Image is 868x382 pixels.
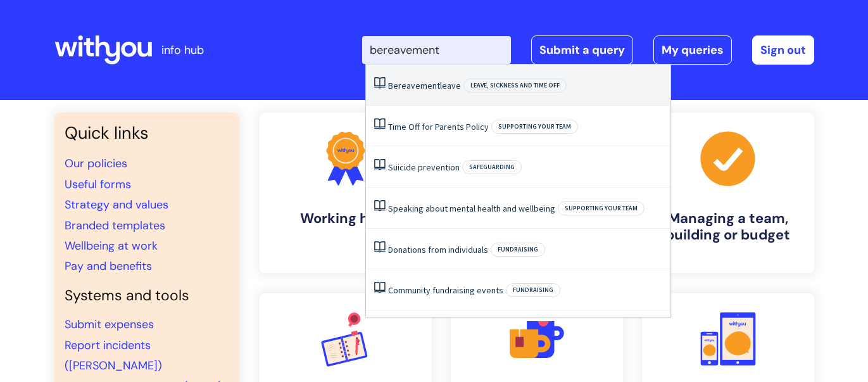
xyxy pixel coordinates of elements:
h3: Quick links [65,123,229,143]
a: Wellbeing at work [65,238,158,253]
a: Submit expenses [65,317,154,332]
a: Strategy and values [65,197,168,212]
a: Submit a query [531,35,633,65]
a: Report incidents ([PERSON_NAME]) [65,338,162,373]
span: Fundraising [491,243,545,257]
a: Bereavementleave [388,80,461,91]
h4: Managing a team, building or budget [652,210,804,244]
a: Pay and benefits [65,258,152,274]
a: Working here [260,113,432,273]
a: Time Off for Parents Policy [388,121,489,132]
a: Suicide prevention [388,162,460,173]
span: Bereavement [388,80,440,91]
a: Community fundraising events [388,284,503,296]
a: Sign out [752,35,814,65]
span: Safeguarding [462,160,522,174]
a: Our policies [65,156,127,171]
input: Search [362,36,511,64]
span: Leave, sickness and time off [463,79,567,92]
div: | - [362,35,814,65]
span: Supporting your team [491,120,578,134]
a: Managing a team, building or budget [642,113,814,273]
a: Donations from individuals [388,244,488,255]
h4: Systems and tools [65,287,229,305]
span: Fundraising [506,283,560,297]
a: Speaking about mental health and wellbeing [388,203,555,214]
span: Supporting your team [558,201,645,215]
a: My queries [653,35,732,65]
a: Useful forms [65,177,131,192]
h4: Working here [270,210,422,227]
p: info hub [161,40,204,60]
a: Branded templates [65,218,165,233]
